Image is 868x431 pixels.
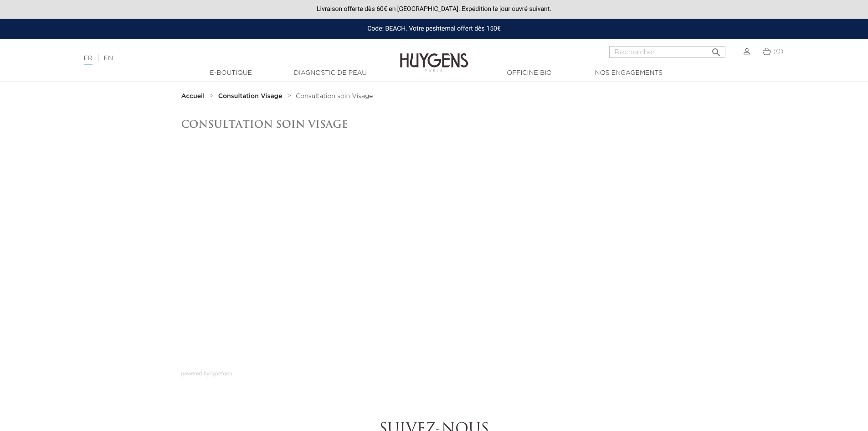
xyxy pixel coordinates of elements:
[773,48,783,55] span: (0)
[210,370,232,377] a: Typeform
[400,38,468,73] img: Huygens
[708,43,724,56] button: 
[104,55,113,62] a: EN
[181,367,687,378] div: powered by
[181,139,687,367] iframe: typeform-embed
[218,93,282,99] strong: Consultation Visage
[285,68,376,78] a: Diagnostic de peau
[79,53,355,64] div: |
[296,93,373,100] a: Consultation soin Visage
[711,44,722,55] i: 
[218,93,285,100] a: Consultation Visage
[185,68,277,78] a: E-Boutique
[583,68,674,78] a: Nos engagements
[609,46,725,58] input: Rechercher
[484,68,575,78] a: Officine Bio
[84,55,92,65] a: FR
[181,118,687,130] h1: Consultation soin Visage
[181,93,205,99] strong: Accueil
[181,93,207,100] a: Accueil
[296,93,373,99] span: Consultation soin Visage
